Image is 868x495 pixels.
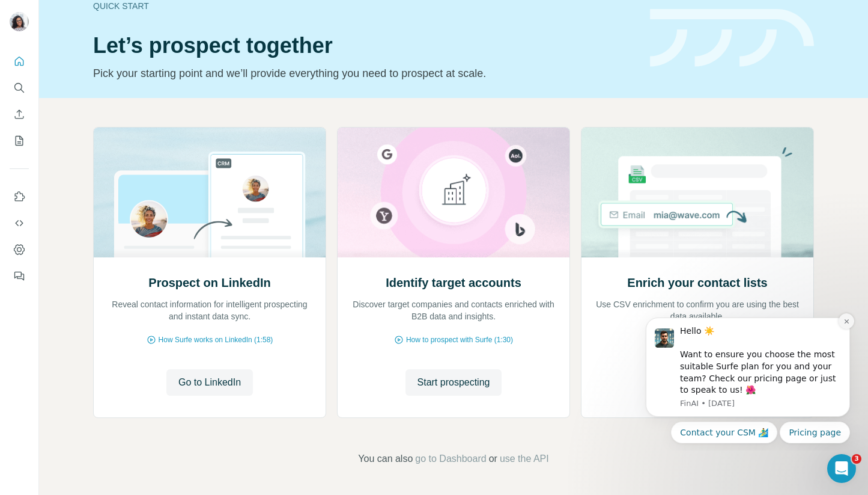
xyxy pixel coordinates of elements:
p: Message from FinAI, sent 2w ago [52,91,213,102]
button: Dashboard [10,239,29,260]
img: Enrich your contact lists [581,128,814,257]
span: Start prospecting [417,375,490,390]
button: Start prospecting [405,369,502,396]
button: go to Dashboard [415,452,486,466]
button: Use Surfe on LinkedIn [10,186,29,208]
h2: Identify target accounts [386,274,521,291]
span: Go to LinkedIn [178,375,241,390]
button: My lists [10,130,29,152]
h2: Prospect on LinkedIn [148,274,270,291]
button: Enrich CSV [10,103,29,125]
div: message notification from FinAI, 2w ago. Hello ☀️ Want to ensure you choose the most suitable Sur... [18,11,222,110]
span: You can also [358,452,413,466]
span: How to prospect with Surfe (1:30) [406,334,513,345]
p: Use CSV enrichment to confirm you are using the best data available. [593,298,801,322]
span: or [489,452,497,466]
button: Quick reply: Pricing page [152,115,222,137]
button: Search [10,77,29,99]
button: Quick reply: Contact your CSM 🏄‍♂️ [43,115,150,137]
span: How Surfe works on LinkedIn (1:58) [159,334,273,345]
div: Hello ☀️ Want to ensure you choose the most suitable Surfe plan for you and your team? Check our ... [52,19,213,90]
button: Go to LinkedIn [166,369,253,396]
img: Profile image for FinAI [27,22,46,41]
div: Quick reply options [18,115,222,137]
iframe: Intercom notifications message [628,307,868,450]
span: 3 [852,454,861,464]
img: banner [650,9,814,67]
button: Use Surfe API [10,212,29,234]
p: Pick your starting point and we’ll provide everything you need to prospect at scale. [93,65,636,82]
button: Feedback [10,265,29,287]
img: Identify target accounts [337,128,570,257]
p: Reveal contact information for intelligent prospecting and instant data sync. [106,298,314,322]
p: Discover target companies and contacts enriched with B2B data and insights. [350,298,557,322]
div: Message content [52,19,213,90]
iframe: Intercom live chat [827,454,856,483]
h1: Let’s prospect together [93,34,636,58]
button: use the API [500,452,549,466]
h2: Enrich your contact lists [627,274,767,291]
button: Quick start [10,51,29,72]
img: Prospect on LinkedIn [93,128,326,257]
img: Avatar [10,12,29,31]
button: Dismiss notification [211,7,226,22]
